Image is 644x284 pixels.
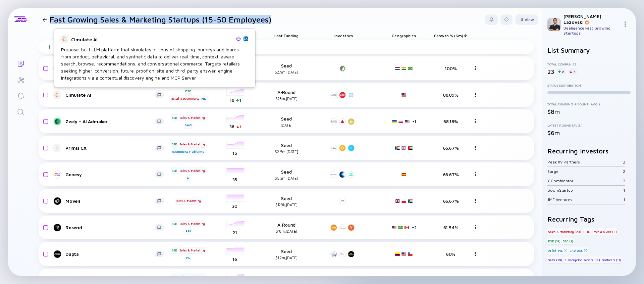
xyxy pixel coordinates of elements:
[473,119,477,123] img: Menu
[65,225,155,230] div: Resend
[274,33,299,38] span: Last Funding
[401,199,407,203] img: Poland Flag
[547,256,563,263] div: SaaS (19)
[54,171,169,179] a: Genesy
[473,93,477,97] img: Menu
[236,36,241,41] img: Cimulate AI Website
[547,159,623,164] div: Peak XV Partners
[547,46,631,54] h2: List Summary
[547,228,582,235] div: Sales & Marketing (23)
[473,199,477,203] img: Menu
[623,197,625,202] div: 1
[623,188,625,193] div: 1
[265,96,308,101] div: $28m, [DATE]
[265,149,308,154] div: $2.5m, [DATE]
[562,238,574,244] div: B2C (1)
[401,146,407,150] img: United Kingdom Flag
[564,256,601,263] div: Subscription Service (12)
[172,148,205,155] div: eCommerce Platforms
[547,188,623,193] div: BoomStartup
[601,256,622,263] div: Software (11)
[186,175,191,182] div: AI
[395,199,400,203] img: United Kingdom Flag
[54,224,169,232] a: Resend
[54,197,169,205] a: Moveli
[8,87,33,103] a: Reminders
[265,116,308,127] div: Seed
[547,238,561,244] div: B2B (18)
[389,31,419,40] div: Geographies
[547,123,631,127] div: Latest Round (Avg.)
[593,228,617,235] div: Media & Ads (5)
[54,144,169,152] a: Primis CX
[185,254,191,261] div: ML
[583,228,592,235] div: IT (6)
[429,172,473,177] div: 66.67%
[401,252,407,256] img: United States Flag
[429,251,473,257] div: 60%
[265,202,308,207] div: $129k, [DATE]
[547,147,631,155] h2: Recurring Investors
[265,248,308,260] div: Seed
[265,123,308,127] div: [DATE]
[8,103,33,120] a: Search
[184,122,192,129] div: SaaS
[547,18,561,31] img: Adam Profile Picture
[401,67,407,70] img: India Flag
[65,92,155,98] div: Cimulate AI
[171,220,178,227] div: B2B
[265,89,308,101] div: A-Round
[434,33,463,38] span: Growth % (6m)
[265,169,308,180] div: Seed
[395,67,400,70] img: Netherlands Flag
[563,26,620,36] div: Dealigence Fast Growing Startups
[171,114,178,121] div: B2B
[408,252,413,256] img: Chile Flag
[171,167,178,174] div: B2B
[54,250,169,258] a: Dapta
[175,198,202,204] div: Sales & Marketing
[429,198,473,204] div: 66.67%
[557,247,568,254] div: ML (4)
[171,247,178,253] div: B2B
[65,119,155,124] div: Zeely – AI Admaker
[179,114,206,121] div: Sales & Marketing
[429,119,473,124] div: 68.18%
[71,36,233,42] div: Cimulate AI
[547,169,623,174] div: Surge
[623,21,628,27] img: Menu
[171,273,178,280] div: B2B
[547,62,631,66] div: Total Companies
[179,273,206,280] div: Sales & Marketing
[179,167,206,174] div: Sales & Marketing
[405,120,410,123] img: United States Flag
[265,255,308,260] div: $1.2m, [DATE]
[429,225,473,230] div: 61.54%
[265,70,308,74] div: $2.9m, [DATE]
[265,222,308,233] div: A-Round
[547,215,631,223] h2: Recurring Tags
[265,142,308,154] div: Seed
[547,197,623,202] div: JME Ventures
[8,55,33,71] a: Lists
[473,252,477,256] img: Menu
[408,146,413,150] img: United Arab Emirates Flag
[65,172,155,177] div: Genesy
[398,120,404,123] img: Poland Flag
[412,225,416,230] div: + 2
[557,68,566,75] div: 0
[404,226,410,229] img: Canada Flag
[473,225,477,229] img: Menu
[569,247,588,254] div: Chatbots (1)
[8,71,33,87] a: Investor Map
[547,83,631,87] div: Status Distribution
[401,93,407,97] img: United States Flag
[412,119,416,124] div: + 1
[171,141,178,147] div: B2B
[65,251,155,257] div: Dapta
[65,198,155,204] div: Moveli
[473,66,477,70] img: Menu
[623,159,625,164] div: 2
[547,247,557,254] div: AI (8)
[515,14,538,25] div: View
